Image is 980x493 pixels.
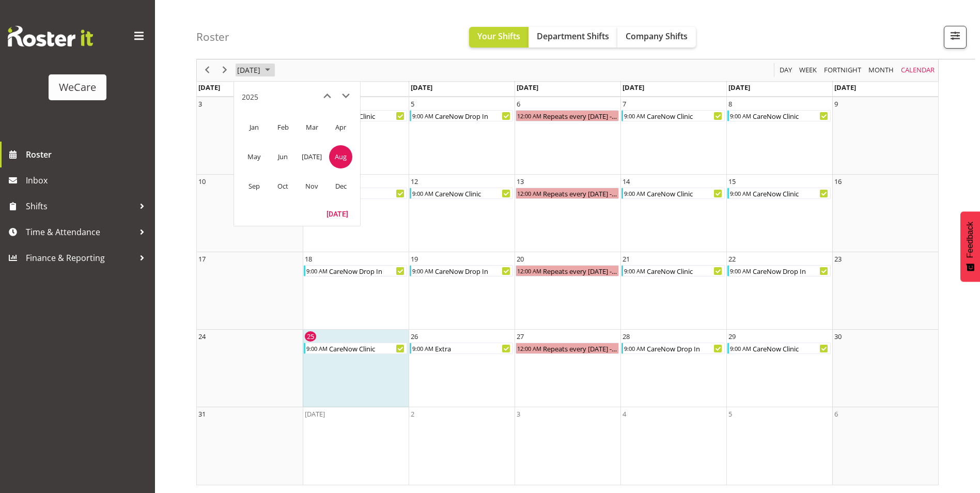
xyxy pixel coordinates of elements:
[516,343,542,353] div: 12:00 AM
[832,175,938,252] td: Saturday, August 16, 2025
[329,175,352,198] span: Dec
[197,330,303,407] td: Sunday, August 24, 2025
[411,111,434,121] div: 9:00 AM
[752,111,830,121] div: CareNow Clinic
[727,110,831,121] div: CareNow Clinic Begin From Friday, August 8, 2025 at 9:00:00 AM GMT+12:00 Ends At Friday, August 8...
[542,343,618,353] div: Repeats every [DATE] - [PERSON_NAME]
[409,252,515,330] td: Tuesday, August 19, 2025
[242,175,266,198] span: Sep
[517,83,538,92] span: [DATE]
[626,30,688,42] span: Company Shifts
[411,99,414,109] div: 5
[242,116,266,139] span: Jan
[542,266,618,276] div: Repeats every [DATE] - [PERSON_NAME]
[515,252,620,330] td: Wednesday, August 20, 2025
[798,64,819,77] button: Timeline Week
[328,111,407,121] div: CareNow Clinic
[646,343,724,353] div: CareNow Drop In
[646,188,724,198] div: CareNow Clinic
[410,188,513,199] div: CareNow Clinic Begin From Tuesday, August 12, 2025 at 9:00:00 AM GMT+12:00 Ends At Tuesday, Augus...
[434,111,512,121] div: CareNow Drop In
[236,64,275,77] button: August 2025
[900,64,936,77] span: calendar
[304,343,407,354] div: CareNow Clinic Begin From Monday, August 25, 2025 at 9:00:00 AM GMT+12:00 Ends At Monday, August ...
[196,31,229,43] h4: Roster
[434,343,512,353] div: Extra
[300,175,323,198] span: Nov
[326,142,355,172] td: August 2025
[960,211,980,282] button: Feedback - Show survey
[300,145,323,168] span: [DATE]
[271,145,294,168] span: Jun
[8,26,93,47] img: Rosterit website logo
[517,176,524,187] div: 13
[528,27,617,48] button: Department Shifts
[867,64,896,77] button: Timeline Month
[621,110,725,121] div: CareNow Clinic Begin From Thursday, August 7, 2025 at 9:00:00 AM GMT+12:00 Ends At Thursday, Augu...
[728,409,732,419] div: 5
[26,173,150,188] span: Inbox
[834,254,842,264] div: 23
[728,331,736,342] div: 29
[197,252,303,330] td: Sunday, August 17, 2025
[517,99,520,109] div: 6
[515,97,620,175] td: Wednesday, August 6, 2025
[517,331,524,342] div: 27
[834,176,842,187] div: 16
[198,83,220,92] span: [DATE]
[411,176,418,187] div: 12
[411,83,432,92] span: [DATE]
[218,64,232,77] button: Next
[409,330,515,407] td: Tuesday, August 26, 2025
[623,331,630,342] div: 28
[198,176,206,187] div: 10
[727,265,831,276] div: CareNow Drop In Begin From Friday, August 22, 2025 at 9:00:00 AM GMT+12:00 Ends At Friday, August...
[646,111,724,121] div: CareNow Clinic
[726,330,832,407] td: Friday, August 29, 2025
[621,188,725,199] div: CareNow Clinic Begin From Thursday, August 14, 2025 at 9:00:00 AM GMT+12:00 Ends At Thursday, Aug...
[832,97,938,175] td: Saturday, August 9, 2025
[26,250,134,266] span: Finance & Reporting
[236,64,261,77] span: [DATE]
[729,188,752,198] div: 9:00 AM
[617,27,696,48] button: Company Shifts
[197,97,303,175] td: Sunday, August 3, 2025
[620,252,726,330] td: Thursday, August 21, 2025
[726,175,832,252] td: Friday, August 15, 2025
[623,409,626,419] div: 4
[198,254,206,264] div: 17
[517,409,520,419] div: 3
[778,64,794,77] button: Timeline Day
[434,188,512,198] div: CareNow Clinic
[623,83,644,92] span: [DATE]
[726,252,832,330] td: Friday, August 22, 2025
[410,110,513,121] div: CareNow Drop In Begin From Tuesday, August 5, 2025 at 9:00:00 AM GMT+12:00 Ends At Tuesday, Augus...
[59,80,96,95] div: WeCare
[542,111,618,121] div: Repeats every [DATE] - [PERSON_NAME]
[623,254,630,264] div: 21
[620,407,726,485] td: Thursday, September 4, 2025
[305,266,328,276] div: 9:00 AM
[328,266,407,276] div: CareNow Drop In
[834,409,838,419] div: 6
[516,188,542,198] div: 12:00 AM
[623,176,630,187] div: 14
[197,407,303,485] td: Sunday, August 31, 2025
[623,111,646,121] div: 9:00 AM
[242,87,258,107] div: title
[200,64,214,77] button: Previous
[305,254,312,264] div: 18
[729,343,752,353] div: 9:00 AM
[515,407,620,485] td: Wednesday, September 3, 2025
[434,266,512,276] div: CareNow Drop In
[623,99,626,109] div: 7
[303,252,409,330] td: Monday, August 18, 2025
[620,97,726,175] td: Thursday, August 7, 2025
[411,188,434,198] div: 9:00 AM
[515,175,620,252] td: Wednesday, August 13, 2025
[728,83,750,92] span: [DATE]
[234,59,276,81] div: August 2025
[620,175,726,252] td: Thursday, August 14, 2025
[823,64,862,77] span: Fortnight
[542,188,618,198] div: Repeats every [DATE] - [PERSON_NAME]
